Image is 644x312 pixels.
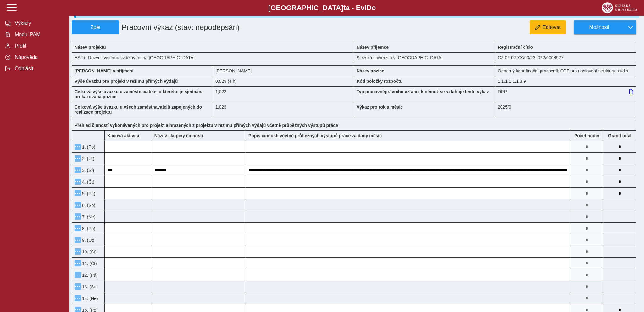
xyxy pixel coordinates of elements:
[75,179,81,185] button: Menu
[343,4,346,12] span: t
[81,191,95,196] span: 5. (Pá)
[75,155,81,162] button: Menu
[81,226,95,231] span: 8. (Po)
[213,86,354,102] div: 1,023
[119,20,309,34] h1: Pracovní výkaz (stav: nepodepsán)
[542,25,561,30] span: Editovat
[75,144,81,150] button: Menu
[75,248,81,255] button: Menu
[75,213,81,220] button: Menu
[75,68,133,73] b: [PERSON_NAME] a příjmení
[495,86,636,102] div: DPP
[81,273,98,278] span: 12. (Pá)
[81,203,95,208] span: 6. (So)
[213,65,354,76] div: [PERSON_NAME]
[72,52,354,63] div: ESF+: Rozvoj systému vzdělávání na [GEOGRAPHIC_DATA]
[248,133,382,138] b: Popis činností včetně průbežných výstupů práce za daný měsíc
[13,43,64,49] span: Profil
[495,52,636,63] div: CZ.02.02.XX/00/23_022/0008927
[357,45,389,50] b: Název příjemce
[81,238,94,243] span: 9. (Út)
[574,20,625,34] button: Možnosti
[357,105,403,110] b: Výkaz pro rok a měsíc
[495,102,636,117] div: 2025/9
[75,260,81,266] button: Menu
[13,54,64,60] span: Nápověda
[81,179,94,184] span: 4. (Čt)
[213,76,354,86] div: 0,184 h / den. 0,92 h / týden.
[75,237,81,243] button: Menu
[72,20,119,34] button: Zpět
[75,89,204,99] b: Celková výše úvazku u zaměstnavatele, u kterého je sjednána prokazovaná pozice
[579,25,619,30] span: Možnosti
[19,4,625,12] b: [GEOGRAPHIC_DATA] a - Evi
[357,68,384,73] b: Název pozice
[495,76,636,86] div: 1.1.1.1.1.1.3.9
[75,283,81,290] button: Menu
[75,123,338,128] b: Přehled činností vykonávaných pro projekt a hrazených z projektu v režimu přímých výdajů včetně p...
[603,133,636,138] b: Suma za den přes všechny výkazy
[75,202,81,208] button: Menu
[570,133,603,138] b: Počet hodin
[75,295,81,301] button: Menu
[81,249,97,254] span: 10. (St)
[75,25,116,30] span: Zpět
[602,2,637,13] img: logo_web_su.png
[81,296,98,301] span: 14. (Ne)
[75,190,81,196] button: Menu
[372,4,376,12] span: o
[13,20,64,26] span: Výkazy
[357,79,402,84] b: Kód položky rozpočtu
[75,105,202,115] b: Celková výše úvazku u všech zaměstnavatelů zapojených do realizace projektu
[498,45,533,50] b: Registrační číslo
[366,4,371,12] span: D
[81,156,94,161] span: 2. (Út)
[354,52,495,63] div: Slezská univerzita v [GEOGRAPHIC_DATA]
[495,65,636,76] div: Odborný koordinační pracovník OPF pro nastavení struktury studia
[81,168,94,173] span: 3. (St)
[75,272,81,278] button: Menu
[81,214,96,219] span: 7. (Ne)
[13,32,64,37] span: Modul PAM
[75,225,81,231] button: Menu
[13,66,64,71] span: Odhlásit
[75,45,106,50] b: Název projektu
[81,284,98,289] span: 13. (So)
[75,79,178,84] b: Výše úvazku pro projekt v režimu přímých výdajů
[107,133,139,138] b: Klíčová aktivita
[81,145,95,150] span: 1. (Po)
[75,167,81,173] button: Menu
[213,102,354,117] div: 1,023
[530,20,566,34] button: Editovat
[81,261,97,266] span: 11. (Čt)
[154,133,203,138] b: Název skupiny činností
[357,89,489,94] b: Typ pracovněprávního vztahu, k němuž se vztahuje tento výkaz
